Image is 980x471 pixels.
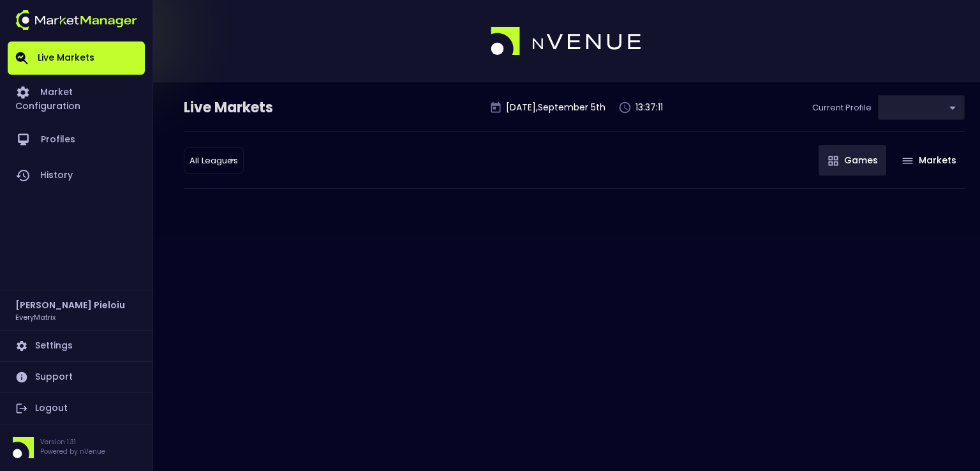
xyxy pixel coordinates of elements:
div: ​ [184,147,244,174]
a: Support [8,362,145,392]
a: Live Markets [8,41,145,75]
a: Market Configuration [8,75,145,122]
img: gameIcon [902,158,913,164]
button: Markets [893,145,965,176]
p: [DATE] , September 5 th [506,101,605,114]
a: Logout [8,393,145,424]
p: Version 1.31 [40,437,105,447]
div: Version 1.31Powered by nVenue [8,437,145,458]
h2: [PERSON_NAME] Pieloiu [15,298,125,312]
h3: EveryMatrix [15,312,56,322]
div: Live Markets [184,98,339,118]
a: History [8,158,145,193]
p: Current Profile [812,101,872,114]
button: Games [819,145,886,176]
a: Settings [8,331,145,361]
div: ​ [878,95,965,120]
img: gameIcon [828,156,838,166]
img: logo [15,10,137,30]
p: Powered by nVenue [40,447,105,456]
img: logo [491,27,642,56]
p: 13:37:11 [635,101,663,114]
a: Profiles [8,122,145,158]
